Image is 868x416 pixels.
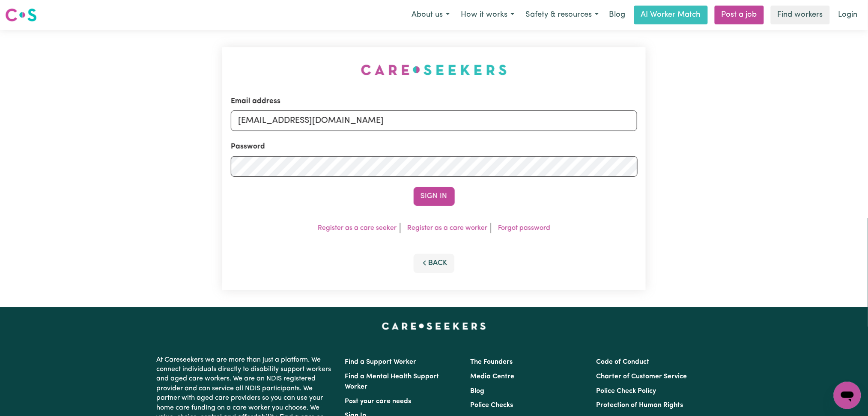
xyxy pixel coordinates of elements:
label: Password [231,141,265,152]
button: Safety & resources [520,6,604,24]
a: Post your care needs [345,398,412,405]
a: The Founders [471,359,513,365]
a: Forgot password [498,225,550,232]
a: Find a Mental Health Support Worker [345,373,439,390]
a: Register as a care seeker [318,225,397,232]
a: Police Check Policy [596,388,656,395]
a: Blog [604,6,631,24]
a: Careseekers home page [382,323,486,330]
a: Code of Conduct [596,359,649,365]
button: Back [414,254,455,273]
a: Police Checks [471,402,513,409]
a: AI Worker Match [634,6,708,24]
button: Sign In [414,187,455,206]
a: Register as a care worker [407,225,487,232]
input: Email address [231,110,638,131]
a: Charter of Customer Service [596,373,687,380]
button: How it works [455,6,520,24]
a: Post a job [715,6,764,24]
label: Email address [231,96,280,107]
a: Find a Support Worker [345,359,417,365]
a: Login [833,6,863,24]
iframe: Button to launch messaging window [834,382,861,409]
button: About us [406,6,455,24]
a: Find workers [771,6,830,24]
a: Careseekers logo [5,5,37,25]
a: Protection of Human Rights [596,402,683,409]
img: Careseekers logo [5,7,37,23]
a: Blog [471,388,485,395]
a: Media Centre [471,373,515,380]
